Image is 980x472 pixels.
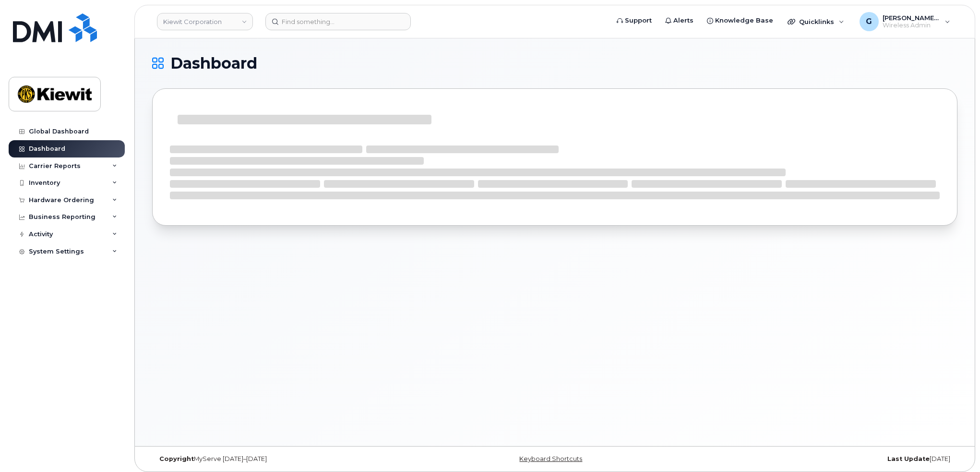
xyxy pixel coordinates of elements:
strong: Last Update [887,455,930,462]
div: [DATE] [689,455,957,463]
span: Dashboard [170,56,257,71]
strong: Copyright [159,455,194,462]
div: MyServe [DATE]–[DATE] [152,455,420,463]
a: Keyboard Shortcuts [519,455,582,462]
